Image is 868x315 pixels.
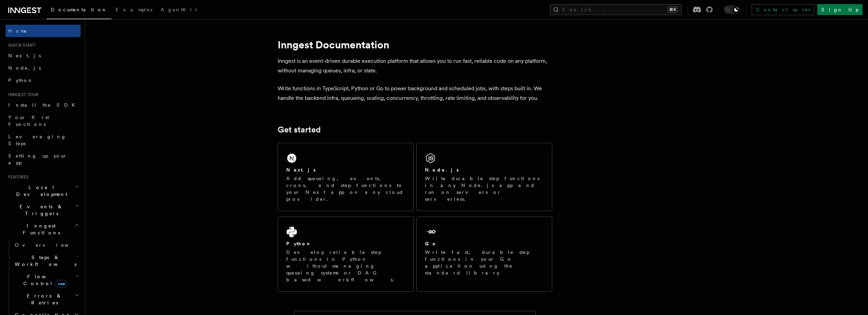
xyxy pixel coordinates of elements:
a: Leveraging Steps [5,130,81,150]
span: new [56,280,67,288]
a: Next.js [5,49,81,62]
p: Add queueing, events, crons, and step functions to your Next app on any cloud provider. [286,175,405,202]
span: Events & Triggers [5,203,75,217]
kbd: ⌘K [668,6,678,13]
span: Inngest tour [5,92,38,97]
a: Your first Functions [5,111,81,130]
a: Overview [12,239,81,251]
span: Local Development [5,184,75,198]
a: AgentKit [157,2,201,19]
a: Home [5,25,81,37]
span: Inngest Functions [5,222,74,236]
p: Write fast, durable step functions in your Go application using the standard library. [425,249,544,276]
button: Events & Triggers [5,200,81,220]
span: Errors & Retries [12,292,74,306]
button: Inngest Functions [5,220,81,239]
span: Steps & Workflows [12,254,77,268]
p: Write durable step functions in any Node.js app and run on servers or serverless. [425,175,544,202]
a: Node.js [5,62,81,74]
a: Sign Up [817,4,863,15]
span: Install the SDK [8,102,79,108]
span: Next.js [8,53,41,58]
a: Get started [278,125,321,135]
a: Examples [112,2,157,19]
span: Features [5,174,28,180]
span: Overview [15,242,85,248]
p: Write functions in TypeScript, Python or Go to power background and scheduled jobs, with steps bu... [278,84,552,103]
h2: Node.js [425,166,459,173]
a: Setting up your app [5,150,81,169]
h2: Next.js [286,166,316,173]
a: Install the SDK [5,99,81,111]
span: Home [8,27,27,34]
button: Steps & Workflows [12,251,81,270]
span: Examples [116,7,152,12]
h2: Go [425,240,437,247]
a: Documentation [47,2,112,19]
span: Your first Functions [8,115,49,127]
button: Toggle dark mode [724,5,740,14]
span: Documentation [51,7,107,12]
h2: Python [286,240,312,247]
a: Node.jsWrite durable step functions in any Node.js app and run on servers or serverless. [416,143,552,211]
a: Python [5,74,81,86]
span: Node.js [8,65,41,71]
button: Errors & Retries [12,290,81,309]
button: Search...⌘K [550,4,682,15]
button: Flow Controlnew [12,270,81,290]
a: Contact sales [752,4,814,15]
span: Quick start [5,43,35,48]
span: Flow Control [12,273,76,287]
h1: Inngest Documentation [278,38,552,51]
a: PythonDevelop reliable step functions in Python without managing queueing systems or DAG based wo... [278,217,414,292]
span: Setting up your app [8,153,67,165]
p: Inngest is an event-driven durable execution platform that allows you to run fast, reliable code ... [278,56,552,75]
button: Local Development [5,181,81,200]
a: GoWrite fast, durable step functions in your Go application using the standard library. [416,217,552,292]
span: Python [8,78,33,83]
p: Develop reliable step functions in Python without managing queueing systems or DAG based workflows. [286,249,405,283]
span: Leveraging Steps [8,134,66,146]
a: Next.jsAdd queueing, events, crons, and step functions to your Next app on any cloud provider. [278,143,414,211]
span: AgentKit [161,7,197,12]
